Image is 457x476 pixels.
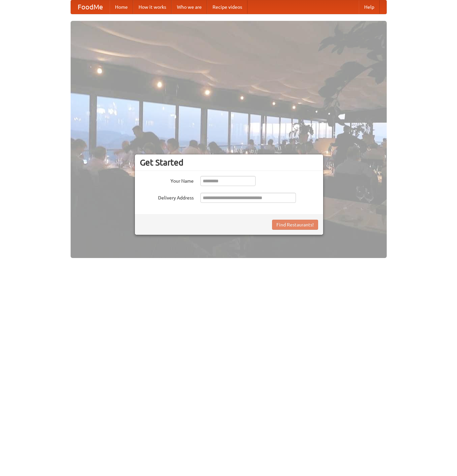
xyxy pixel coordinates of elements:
[140,193,194,201] label: Delivery Address
[172,0,207,14] a: Who we are
[110,0,133,14] a: Home
[71,0,110,14] a: FoodMe
[140,157,318,168] h3: Get Started
[272,220,318,230] button: Find Restaurants!
[140,176,194,184] label: Your Name
[359,0,380,14] a: Help
[207,0,247,14] a: Recipe videos
[133,0,172,14] a: How it works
